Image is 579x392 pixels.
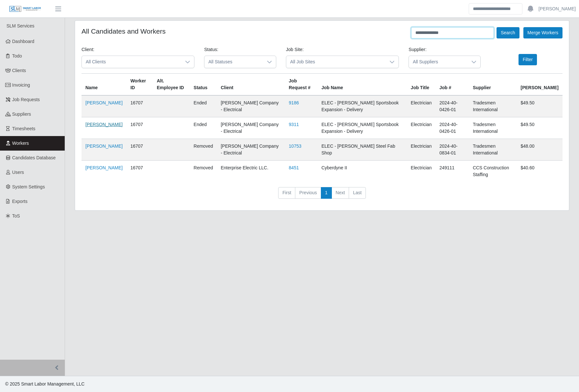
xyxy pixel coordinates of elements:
td: Electrician [407,95,436,117]
span: All Job Sites [286,56,386,68]
a: [PERSON_NAME] [85,122,123,127]
a: 9311 [289,122,299,127]
td: Tradesmen International [469,95,517,117]
label: Client: [82,46,94,53]
button: Filter [519,54,537,65]
span: Timesheets [12,126,36,131]
span: All Clients [82,56,181,68]
span: © 2025 Smart Labor Management, LLC [5,381,84,387]
span: Invoicing [12,82,30,88]
th: Job # [435,74,469,96]
td: Tradesmen International [469,117,517,139]
td: ended [190,117,217,139]
td: 16707 [126,117,153,139]
a: [PERSON_NAME] [85,143,123,149]
td: $48.00 [517,139,563,161]
th: Client [217,74,285,96]
td: Electrician [407,117,436,139]
td: 16707 [126,161,153,182]
span: Exports [12,199,27,204]
td: ended [190,95,217,117]
button: Merge Workers [523,27,563,38]
span: Dashboard [12,39,35,44]
td: $40.60 [517,161,563,182]
td: $49.50 [517,95,563,117]
th: Status [190,74,217,96]
td: ELEC - [PERSON_NAME] Sportsbook Expansion - Delivery [318,95,407,117]
th: Supplier [469,74,517,96]
td: [PERSON_NAME] Company - Electrical [217,95,285,117]
span: Candidates Database [12,155,56,160]
td: Electrician [407,139,436,161]
span: Users [12,170,24,175]
th: Job Name [318,74,407,96]
td: Enterprise Electric LLC. [217,161,285,182]
img: SLM Logo [9,5,41,13]
td: [PERSON_NAME] Company - Electrical [217,139,285,161]
td: ELEC - [PERSON_NAME] Sportsbook Expansion - Delivery [318,117,407,139]
a: [PERSON_NAME] [85,165,123,170]
td: 2024-40-0426-01 [435,95,469,117]
span: System Settings [12,184,45,189]
nav: pagination [82,187,563,204]
span: Workers [12,141,29,146]
a: 10753 [289,143,301,149]
h4: All Candidates and Workers [82,27,166,35]
span: Job Requests [12,97,40,102]
td: removed [190,161,217,182]
label: Supplier: [409,46,426,53]
th: Worker ID [126,74,153,96]
span: SLM Services [6,23,34,28]
td: removed [190,139,217,161]
td: Electrician [407,161,436,182]
td: Tradesmen International [469,139,517,161]
th: [PERSON_NAME] [517,74,563,96]
td: ELEC - [PERSON_NAME] Steel Fab Shop [318,139,407,161]
td: Cyberdyne II [318,161,407,182]
th: Name [82,74,126,96]
td: [PERSON_NAME] Company - Electrical [217,117,285,139]
input: Search [469,3,522,15]
td: 249111 [435,161,469,182]
span: All Statuses [204,56,263,68]
a: 8451 [289,165,299,170]
a: 1 [321,187,332,199]
label: Status: [204,46,218,53]
span: All Suppliers [409,56,467,68]
td: 2024-40-0834-01 [435,139,469,161]
td: 16707 [126,95,153,117]
th: Alt. Employee ID [153,74,190,96]
span: Clients [12,68,26,73]
th: Job Request # [285,74,318,96]
button: Search [497,27,519,38]
td: 2024-40-0426-01 [435,117,469,139]
td: CCS Construction Staffing [469,161,517,182]
a: 9186 [289,100,299,105]
a: [PERSON_NAME] [85,100,123,105]
span: ToS [12,213,20,218]
span: Todo [12,53,22,58]
td: 16707 [126,139,153,161]
a: [PERSON_NAME] [539,5,576,12]
th: Job Title [407,74,436,96]
span: Suppliers [12,111,31,117]
td: $49.50 [517,117,563,139]
label: Job Site: [286,46,303,53]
